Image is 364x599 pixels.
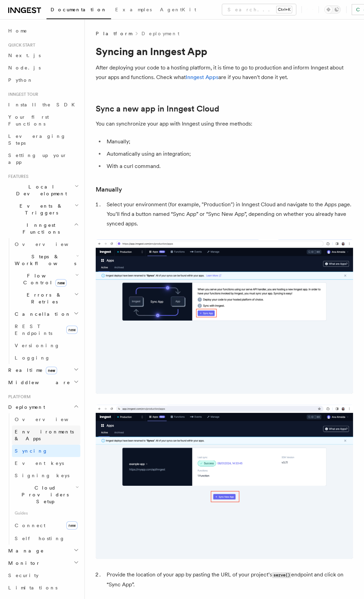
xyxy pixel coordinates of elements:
[8,102,79,107] span: Install the SDK
[15,324,52,336] span: REST Endpoints
[5,394,31,400] span: Platform
[105,200,353,229] li: Select your environment (for example, "Production") in Inngest Cloud and navigate to the Apps pag...
[105,570,353,589] li: Provide the location of your app by pasting the URL of your project’s endpoint and click on “Sync...
[15,355,50,361] span: Logging
[51,7,107,12] span: Documentation
[5,569,80,582] a: Security
[5,111,80,130] a: Your first Functions
[8,153,67,165] span: Setting up your app
[12,253,76,267] span: Steps & Workflows
[5,183,75,197] span: Local Development
[66,326,78,334] span: new
[105,161,353,171] li: With a curl command.
[272,572,291,578] code: serve()
[5,25,80,37] a: Home
[8,573,39,578] span: Security
[12,289,80,308] button: Errors & Retries
[12,457,80,469] a: Event keys
[5,62,80,74] a: Node.js
[96,63,353,82] p: After deploying your code to a hosting platform, it is time to go to production and inform Innges...
[96,405,353,559] img: Inngest Cloud screen with sync new app button when you have apps synced
[8,65,41,70] span: Node.js
[96,104,219,114] a: Sync a new app in Inngest Cloud
[66,521,78,530] span: new
[5,74,80,86] a: Python
[96,119,353,129] p: You can synchronize your app with Inngest using three methods:
[5,404,45,411] span: Deployment
[186,74,218,80] a: Inngest Apps
[8,114,49,127] span: Your first Functions
[12,484,76,505] span: Cloud Providers Setup
[15,523,45,528] span: Connect
[5,238,80,364] div: Inngest Functions
[8,133,66,146] span: Leveraging Steps
[111,2,156,18] a: Examples
[12,532,80,545] a: Self hosting
[8,53,41,58] span: Next.js
[5,49,80,62] a: Next.js
[5,557,80,569] button: Monitor
[5,130,80,149] a: Leveraging Steps
[8,585,57,590] span: Limitations
[96,30,132,37] span: Platform
[5,413,80,545] div: Deployment
[15,448,48,454] span: Syncing
[141,30,179,37] a: Deployment
[277,6,292,13] kbd: Ctrl+K
[12,238,80,250] a: Overview
[5,376,80,389] button: Middleware
[5,560,40,567] span: Monitor
[15,242,85,247] span: Overview
[5,547,44,554] span: Manage
[5,181,80,200] button: Local Development
[5,200,80,219] button: Events & Triggers
[12,352,80,364] a: Logging
[5,99,80,111] a: Install the SDK
[12,445,80,457] a: Syncing
[46,2,111,19] a: Documentation
[96,239,353,394] img: Inngest Cloud screen with sync App button when you have no apps synced yet
[5,203,75,216] span: Events & Triggers
[55,279,67,287] span: new
[12,469,80,482] a: Signing keys
[12,413,80,426] a: Overview
[12,311,71,317] span: Cancellation
[324,5,341,14] button: Toggle dark mode
[46,367,57,374] span: new
[8,77,33,83] span: Python
[12,482,80,508] button: Cloud Providers Setup
[105,149,353,159] li: Automatically using an integration;
[5,367,57,374] span: Realtime
[115,7,152,12] span: Examples
[160,7,196,12] span: AgentKit
[5,149,80,168] a: Setting up your app
[12,508,80,519] span: Guides
[5,219,80,238] button: Inngest Functions
[5,545,80,557] button: Manage
[12,339,80,352] a: Versioning
[12,320,80,339] a: REST Endpointsnew
[5,364,80,376] button: Realtimenew
[15,473,69,478] span: Signing keys
[12,291,74,305] span: Errors & Retries
[15,417,85,422] span: Overview
[5,42,35,48] span: Quick start
[12,250,80,270] button: Steps & Workflows
[5,174,28,179] span: Features
[105,137,353,146] li: Manually;
[8,27,27,34] span: Home
[12,308,80,320] button: Cancellation
[15,536,65,541] span: Self hosting
[96,185,122,194] a: Manually
[12,426,80,445] a: Environments & Apps
[5,582,80,594] a: Limitations
[15,460,64,466] span: Event keys
[12,272,75,286] span: Flow Control
[5,379,70,386] span: Middleware
[5,401,80,413] button: Deployment
[12,270,80,289] button: Flow Controlnew
[5,92,38,97] span: Inngest tour
[15,429,74,441] span: Environments & Apps
[156,2,200,18] a: AgentKit
[96,45,353,57] h1: Syncing an Inngest App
